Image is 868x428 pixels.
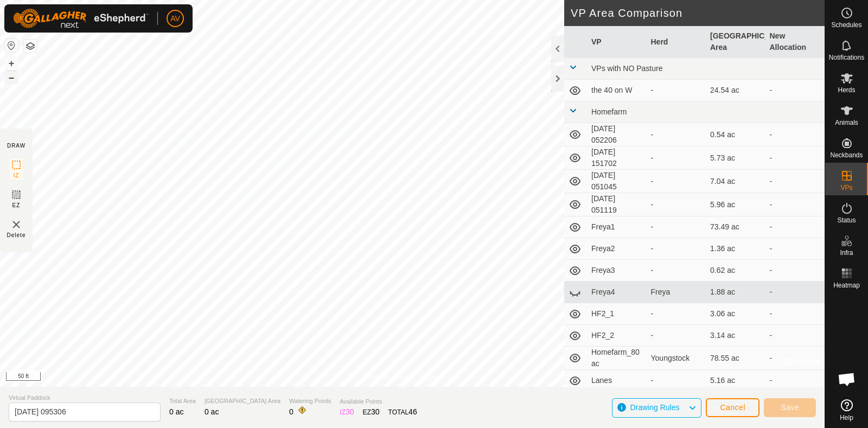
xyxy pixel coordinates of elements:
[170,13,180,24] span: AV
[706,303,765,325] td: 3.06 ac
[651,265,702,276] div: -
[587,216,647,238] td: Freya1
[289,397,331,406] span: Watering Points
[765,282,825,303] td: -
[423,373,455,382] a: Contact Us
[706,260,765,282] td: 0.62 ac
[840,250,853,256] span: Infra
[205,397,280,406] span: [GEOGRAPHIC_DATA] Area
[409,407,417,416] span: 46
[706,123,765,146] td: 0.54 ac
[706,26,765,58] th: [GEOGRAPHIC_DATA] Area
[651,221,702,233] div: -
[651,308,702,320] div: -
[831,363,863,395] div: Open chat
[346,407,354,416] span: 30
[765,260,825,282] td: -
[651,330,702,341] div: -
[587,170,647,193] td: [DATE] 051045
[651,129,702,140] div: -
[765,80,825,101] td: -
[765,123,825,146] td: -
[765,216,825,238] td: -
[587,26,647,58] th: VP
[647,26,706,58] th: Herd
[587,260,647,282] td: Freya3
[706,146,765,170] td: 5.73 ac
[706,325,765,347] td: 3.14 ac
[833,282,860,289] span: Heatmap
[587,303,647,325] td: HF2_1
[340,397,417,406] span: Available Points
[587,146,647,170] td: [DATE] 151702
[587,123,647,146] td: [DATE] 052206
[651,152,702,164] div: -
[587,193,647,216] td: [DATE] 051119
[169,397,196,406] span: Total Area
[765,238,825,260] td: -
[205,407,219,416] span: 0 ac
[587,80,647,101] td: the 40 on W
[630,403,679,412] span: Drawing Rules
[720,403,745,412] span: Cancel
[829,54,864,61] span: Notifications
[289,407,293,416] span: 0
[371,407,380,416] span: 30
[765,303,825,325] td: -
[835,119,858,126] span: Animals
[706,170,765,193] td: 7.04 ac
[830,152,863,158] span: Neckbands
[388,406,417,418] div: TOTAL
[651,176,702,187] div: -
[765,170,825,193] td: -
[7,142,25,150] div: DRAW
[5,71,18,84] button: –
[825,395,868,425] a: Help
[587,238,647,260] td: Freya2
[765,146,825,170] td: -
[14,171,20,180] span: IZ
[706,347,765,370] td: 78.55 ac
[169,407,183,416] span: 0 ac
[765,370,825,392] td: -
[706,282,765,303] td: 1.88 ac
[765,193,825,216] td: -
[651,353,702,364] div: Youngstock
[781,403,799,412] span: Save
[591,64,663,73] span: VPs with NO Pasture
[765,325,825,347] td: -
[24,40,37,53] button: Map Layers
[587,325,647,347] td: HF2_2
[12,201,21,209] span: EZ
[838,87,855,93] span: Herds
[10,218,23,231] img: VP
[706,398,759,417] button: Cancel
[363,406,380,418] div: EZ
[591,107,627,116] span: Homefarm
[571,7,825,20] h2: VP Area Comparison
[765,26,825,58] th: New Allocation
[587,282,647,303] td: Freya4
[5,39,18,52] button: Reset Map
[840,414,853,421] span: Help
[651,286,702,298] div: Freya
[837,217,856,223] span: Status
[651,243,702,254] div: -
[651,85,702,96] div: -
[5,57,18,70] button: +
[651,199,702,210] div: -
[706,370,765,392] td: 5.16 ac
[587,370,647,392] td: Lanes
[706,193,765,216] td: 5.96 ac
[651,375,702,386] div: -
[369,373,410,382] a: Privacy Policy
[706,80,765,101] td: 24.54 ac
[340,406,354,418] div: IZ
[7,231,26,239] span: Delete
[587,347,647,370] td: Homefarm_80 ac
[831,22,861,28] span: Schedules
[765,347,825,370] td: -
[9,393,161,403] span: Virtual Paddock
[706,238,765,260] td: 1.36 ac
[840,184,852,191] span: VPs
